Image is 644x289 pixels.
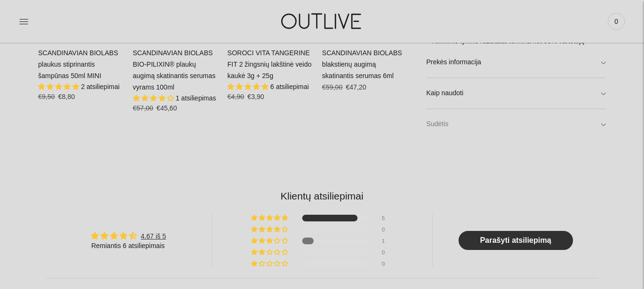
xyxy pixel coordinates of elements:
s: €9,50 [38,93,55,100]
div: 1 [382,238,393,244]
div: 5 [382,215,393,221]
a: Parašyti atsiliepimą [459,231,573,250]
a: SOROCI VITA TANGERINE FIT 2 žingsnių lakštinė veido kaukė 3g + 25g [227,49,311,80]
img: OUTLIVE [263,5,382,38]
span: €8,80 [58,93,75,100]
span: 2 atsiliepimai [81,83,120,90]
div: 83% (5) reviews with 5 star rating [251,215,289,221]
div: Remiantis 6 atsiliepimais [91,241,166,251]
a: Prekės informacija [426,47,606,78]
a: SCANDINAVIAN BIOLABS blakstienų augimą skatinantis serumas 6ml [322,49,402,80]
div: 17% (1) reviews with 3 star rating [251,238,289,244]
a: SCANDINAVIAN BIOLABS BIO-PILIXIN® plaukų augimą skatinantis serumas vyrams 100ml [133,49,216,91]
div: Average rating is 4.67 stars [91,230,166,241]
span: 1 atsiliepimas [175,94,216,102]
a: Sudėtis [426,109,606,140]
s: €4,90 [227,93,244,100]
a: 0 [608,11,625,32]
h2: Klientų atsiliepimai [46,189,598,203]
span: 6 atsiliepimai [270,83,309,90]
span: 4.00 stars [133,94,176,102]
s: €59,00 [322,83,343,91]
a: 4.67 iš 5 [141,232,166,240]
a: SCANDINAVIAN BIOLABS plaukus stiprinantis šampūnas 50ml MINI [38,49,118,80]
span: 0 [610,15,623,28]
span: 5.00 stars [38,83,81,90]
a: Kaip naudoti [426,78,606,109]
span: 5.00 stars [227,83,270,90]
span: €3,90 [247,93,264,100]
span: €45,60 [156,104,177,112]
span: €47,20 [346,83,366,91]
s: €57,00 [133,104,153,112]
